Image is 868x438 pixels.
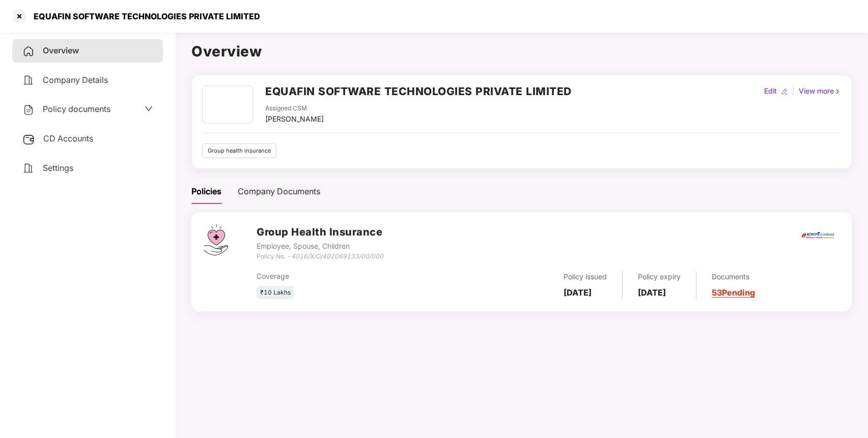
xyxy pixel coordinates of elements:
h2: EQUAFIN SOFTWARE TECHNOLOGIES PRIVATE LIMITED [265,83,572,100]
img: svg+xml;base64,PHN2ZyB3aWR0aD0iMjUiIGhlaWdodD0iMjQiIHZpZXdCb3g9IjAgMCAyNSAyNCIgZmlsbD0ibm9uZSIgeG... [22,133,35,145]
img: editIcon [781,88,788,95]
img: svg+xml;base64,PHN2ZyB4bWxucz0iaHR0cDovL3d3dy53My5vcmcvMjAwMC9zdmciIHdpZHRoPSIyNCIgaGVpZ2h0PSIyNC... [22,104,35,116]
div: Coverage [257,271,451,282]
img: icici.png [799,229,836,242]
div: Policies [191,185,221,198]
img: rightIcon [834,88,841,95]
div: Group health insurance [202,143,276,158]
span: down [145,105,153,113]
img: svg+xml;base64,PHN2ZyB4bWxucz0iaHR0cDovL3d3dy53My5vcmcvMjAwMC9zdmciIHdpZHRoPSIyNCIgaGVpZ2h0PSIyNC... [22,74,35,86]
span: Settings [43,163,73,173]
div: | [790,85,797,97]
div: ₹10 Lakhs [257,286,294,300]
div: EQUAFIN SOFTWARE TECHNOLOGIES PRIVATE LIMITED [27,11,260,21]
span: Company Details [43,75,108,85]
a: 53 Pending [712,287,755,298]
div: Employee, Spouse, Children [257,241,383,252]
div: Policy issued [564,271,607,282]
span: Policy documents [43,104,110,114]
h3: Group Health Insurance [257,224,383,240]
h1: Overview [191,40,852,63]
div: Company Documents [238,185,320,198]
div: [PERSON_NAME] [265,113,324,125]
div: Policy No. - [257,252,383,261]
div: Assigned CSM [265,104,324,113]
div: Policy expiry [638,271,681,282]
span: CD Accounts [43,133,93,143]
i: 4016/X/O/402069133/00/000 [291,252,383,260]
b: [DATE] [564,287,592,298]
img: svg+xml;base64,PHN2ZyB4bWxucz0iaHR0cDovL3d3dy53My5vcmcvMjAwMC9zdmciIHdpZHRoPSIyNCIgaGVpZ2h0PSIyNC... [22,162,35,174]
b: [DATE] [638,287,666,298]
img: svg+xml;base64,PHN2ZyB4bWxucz0iaHR0cDovL3d3dy53My5vcmcvMjAwMC9zdmciIHdpZHRoPSI0Ny43MTQiIGhlaWdodD... [204,224,228,255]
div: Documents [712,271,755,282]
div: View more [797,85,843,97]
span: Overview [43,45,79,55]
div: Edit [762,85,779,97]
img: svg+xml;base64,PHN2ZyB4bWxucz0iaHR0cDovL3d3dy53My5vcmcvMjAwMC9zdmciIHdpZHRoPSIyNCIgaGVpZ2h0PSIyNC... [22,45,35,57]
